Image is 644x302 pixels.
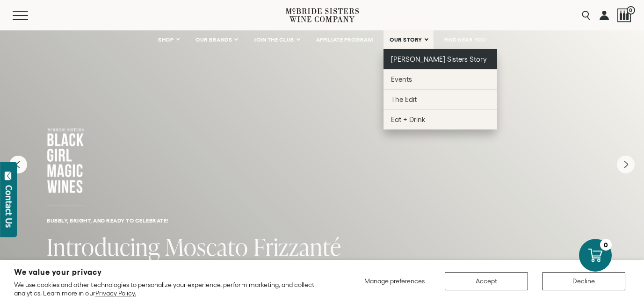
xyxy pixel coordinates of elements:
a: Events [384,69,497,89]
a: SHOP [152,30,185,49]
span: Manage preferences [364,277,425,285]
a: Privacy Policy. [95,289,136,297]
span: FIND NEAR YOU [444,36,486,43]
a: OUR BRANDS [189,30,243,49]
span: Events [391,75,412,83]
a: [PERSON_NAME] Sisters Story [384,49,497,69]
button: Accept [445,272,528,290]
span: AFFILIATE PROGRAM [316,36,373,43]
h6: Bubbly, bright, and ready to celebrate! [47,217,597,223]
span: OUR STORY [390,36,422,43]
button: Decline [542,272,625,290]
a: The Edit [384,89,497,109]
button: Next [617,156,635,173]
button: Previous [9,156,27,173]
span: SHOP [158,36,174,43]
span: JOIN THE CLUB [254,36,294,43]
span: [PERSON_NAME] Sisters Story [391,55,487,63]
span: The Edit [391,95,417,103]
span: 0 [627,6,635,14]
div: 0 [600,239,612,251]
h2: We value your privacy [14,268,328,276]
p: We use cookies and other technologies to personalize your experience, perform marketing, and coll... [14,280,328,297]
button: Mobile Menu Trigger [13,11,46,20]
a: AFFILIATE PROGRAM [310,30,379,49]
a: Eat + Drink [384,109,497,129]
div: Contact Us [4,185,14,228]
span: Eat + Drink [391,115,426,123]
span: OUR BRANDS [195,36,232,43]
a: JOIN THE CLUB [248,30,305,49]
span: Introducing [47,230,160,263]
button: Manage preferences [359,272,431,290]
span: Frizzanté [253,230,341,263]
a: OUR STORY [384,30,434,49]
a: FIND NEAR YOU [438,30,492,49]
span: Moscato [165,230,248,263]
